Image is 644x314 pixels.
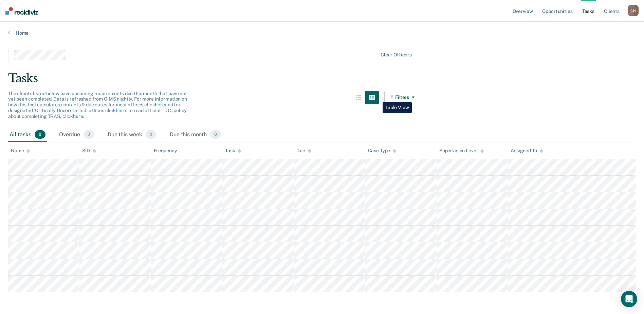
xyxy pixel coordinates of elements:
div: Overdue0 [58,127,95,142]
div: Case Type [368,148,397,154]
div: Tasks [8,71,636,85]
a: here [155,102,165,107]
div: Due this week0 [106,127,158,142]
div: All tasks8 [8,127,47,142]
a: here [116,108,126,113]
button: Filters [384,91,420,104]
div: SID [82,148,96,154]
div: Assigned To [511,148,543,154]
span: The clients listed below have upcoming requirements due this month that have not yet been complet... [8,91,187,119]
div: Due this month8 [168,127,222,142]
div: Due [296,148,311,154]
a: here [73,114,83,119]
span: 0 [84,130,94,139]
div: Frequency [154,148,177,154]
div: Open Intercom Messenger [621,291,637,307]
a: Home [8,30,636,36]
div: Supervision Level [439,148,484,154]
img: Recidiviz [5,7,38,15]
span: 8 [210,130,221,139]
div: Task [225,148,241,154]
span: 8 [35,130,45,139]
span: 0 [146,130,156,139]
div: Clear officers [381,52,412,58]
button: CH [628,5,639,16]
div: Name [11,148,30,154]
div: C H [628,5,639,16]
